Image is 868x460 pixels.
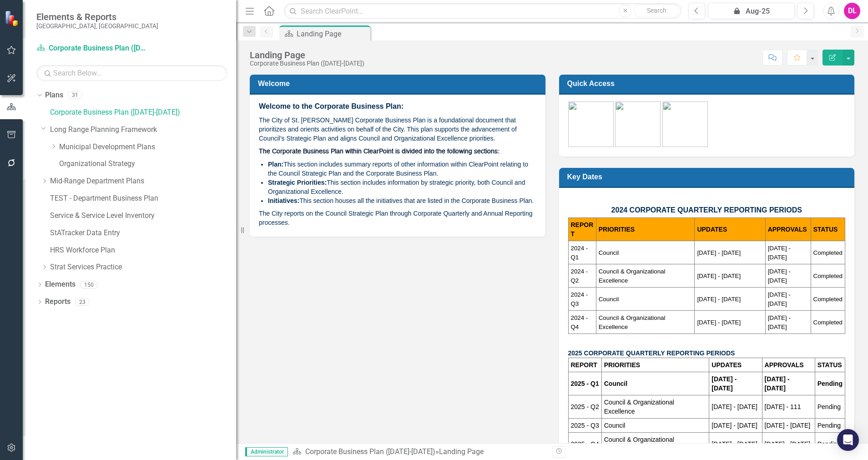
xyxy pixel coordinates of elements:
[50,176,236,187] a: Mid-Range Department Plans
[568,395,601,419] td: 2025 - Q2
[604,380,627,387] strong: Council
[268,179,325,186] strong: Strategic Priorities
[765,218,811,241] th: APPROVALS
[80,281,98,288] div: 150
[768,314,791,330] span: [DATE] - [DATE]
[59,142,236,152] a: Municipal Development Plans
[45,90,63,101] a: Plans
[813,273,843,279] span: Completed
[268,196,536,205] li: This section houses all the initiatives that are listed in the Corporate Business Plan.
[768,291,791,307] span: [DATE] - [DATE]
[250,60,364,67] div: Corporate Business Plan ([DATE]-[DATE])
[36,11,158,22] span: Elements & Reports
[293,447,545,457] div: »
[709,395,762,419] td: [DATE] - [DATE]
[712,440,759,449] p: [DATE] - [DATE]
[571,291,588,307] span: 2024 - Q3
[813,319,843,326] span: Completed
[284,3,681,19] input: Search ClearPoint...
[601,433,709,456] td: Council & Organizational Excellence
[601,419,709,433] td: Council
[709,419,762,433] td: [DATE] - [DATE]
[5,10,20,26] img: ClearPoint Strategy
[615,101,661,147] img: Assignments.png
[325,179,327,186] strong: :
[811,218,845,241] th: STATUS
[762,419,815,433] td: [DATE] - [DATE]
[818,380,843,387] strong: Pending
[762,395,815,419] td: [DATE] - 111
[68,91,82,99] div: 31
[762,358,815,372] th: APPROVALS
[818,440,843,449] p: Pending
[815,395,845,419] td: Pending
[50,193,236,204] a: TEST - Department Business Plan
[568,358,601,372] th: REPORT
[245,447,288,456] span: Administrator
[697,249,741,256] span: [DATE] - [DATE]
[762,433,815,456] td: [DATE] - [DATE]
[50,211,236,221] a: Service & Service Level Inventory
[697,319,741,326] span: [DATE] - [DATE]
[571,314,588,330] span: 2024 - Q4
[50,228,236,238] a: StATracker Data Entry
[250,50,364,60] div: Landing Page
[568,419,601,433] td: 2025 - Q3
[837,429,859,451] div: Open Intercom Messenger
[268,161,283,168] strong: Plan:
[695,218,765,241] th: UPDATES
[259,102,404,110] span: Welcome to the Corporate Business Plan:
[709,358,762,372] th: UPDATES
[765,375,790,392] strong: [DATE] - [DATE]
[601,395,709,419] td: Council & Organizational Excellence
[571,268,588,284] span: 2024 - Q2
[45,297,71,307] a: Reports
[768,268,791,284] span: [DATE] - [DATE]
[568,218,596,241] th: REPORT
[708,3,795,19] button: Aug-25
[711,6,792,17] div: Aug-25
[297,28,368,40] div: Landing Page
[567,172,850,181] h3: Key Dates
[599,296,619,303] span: Council
[611,206,802,214] span: 2024 CORPORATE QUARTERLY REPORTING PERIODS
[305,447,435,456] a: Corporate Business Plan ([DATE]-[DATE])
[662,101,708,147] img: Training-green%20v2.png
[36,22,158,30] small: [GEOGRAPHIC_DATA], [GEOGRAPHIC_DATA]
[844,3,860,19] button: DL
[813,249,843,256] span: Completed
[268,178,536,196] li: This section includes information by strategic priority, both Council and Organizational Excellence.
[36,43,150,54] a: Corporate Business Plan ([DATE]-[DATE])
[599,249,619,256] span: Council
[50,245,236,256] a: HRS Workforce Plan
[59,159,236,169] a: Organizational Strategy
[259,210,533,226] span: The City reports on the Council Strategic Plan through Corporate Quarterly and Annual Reporting p...
[712,375,737,392] strong: [DATE] - [DATE]
[259,114,536,145] p: The City of St. [PERSON_NAME] Corporate Business Plan is a foundational document that prioritizes...
[568,433,601,456] td: 2025 - Q4
[813,296,843,303] span: Completed
[259,148,500,155] span: The Corporate Business Plan within ClearPoint is divided into the following sections:
[568,101,614,147] img: CBP-green%20v2.png
[599,314,666,330] span: Council & Organizational Excellence
[596,218,695,241] th: PRIORITIES
[567,79,850,88] h3: Quick Access
[268,160,536,178] li: This section includes summary reports of other information within ClearPoint relating to the Coun...
[439,447,484,456] div: Landing Page
[75,298,90,306] div: 23
[647,7,666,14] span: Search
[634,5,679,17] button: Search
[268,197,299,204] strong: Initiatives:
[50,125,236,135] a: Long Range Planning Framework
[258,79,540,88] h3: Welcome
[601,358,709,372] th: PRIORITIES
[697,273,741,279] span: [DATE] - [DATE]
[45,279,76,290] a: Elements
[36,65,227,81] input: Search Below...
[815,419,845,433] td: Pending
[599,268,666,284] span: Council & Organizational Excellence
[50,262,236,273] a: Strat Services Practice
[571,380,599,387] strong: 2025 - Q1
[697,296,741,303] span: [DATE] - [DATE]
